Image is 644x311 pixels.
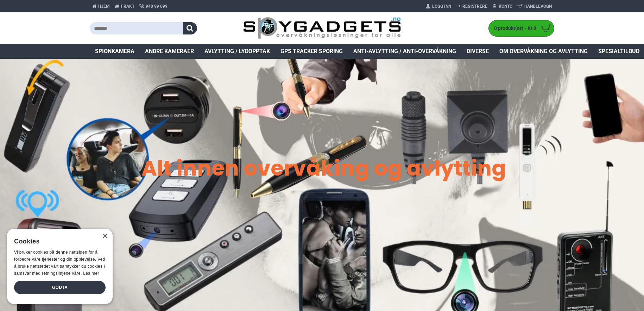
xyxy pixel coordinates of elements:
span: Spesialtilbud [598,47,639,56]
span: Andre kameraer [145,47,194,56]
span: 940 99 099 [146,3,168,9]
span: Anti-avlytting / Anti-overvåkning [353,47,456,56]
span: 0 produkt(er) - Kr 0 [489,25,538,32]
span: Spionkamera [95,47,134,56]
span: Logg Inn [432,3,451,9]
span: Registrere [462,3,487,9]
a: Spionkamera [90,44,140,59]
span: Avlytting / Lydopptak [204,47,270,56]
span: Frakt [121,3,134,9]
a: Avlytting / Lydopptak [199,44,275,59]
a: Konto [490,1,515,12]
a: Om overvåkning og avlytting [494,44,593,59]
div: Godta [14,281,106,294]
span: Om overvåkning og avlytting [499,47,588,56]
span: Vi bruker cookies på denne nettsiden for å forbedre våre tjenester og din opplevelse. Ved å bruke... [14,250,105,275]
a: GPS Tracker Sporing [275,44,348,59]
span: Diverse [467,47,489,56]
a: Logg Inn [423,1,454,12]
span: Hjem [98,3,110,9]
a: Andre kameraer [140,44,199,59]
span: GPS Tracker Sporing [280,47,343,56]
div: Cookies [14,234,101,249]
a: Registrere [454,1,490,12]
span: Handlevogn [524,3,552,9]
span: Konto [499,3,512,9]
a: 0 produkt(er) - Kr 0 [489,20,554,36]
a: Les mer, opens a new window [83,271,99,276]
img: SpyGadgets.no [243,17,401,40]
div: Close [102,234,107,239]
a: Diverse [461,44,494,59]
a: Anti-avlytting / Anti-overvåkning [348,44,461,59]
a: Handlevogn [515,1,554,12]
